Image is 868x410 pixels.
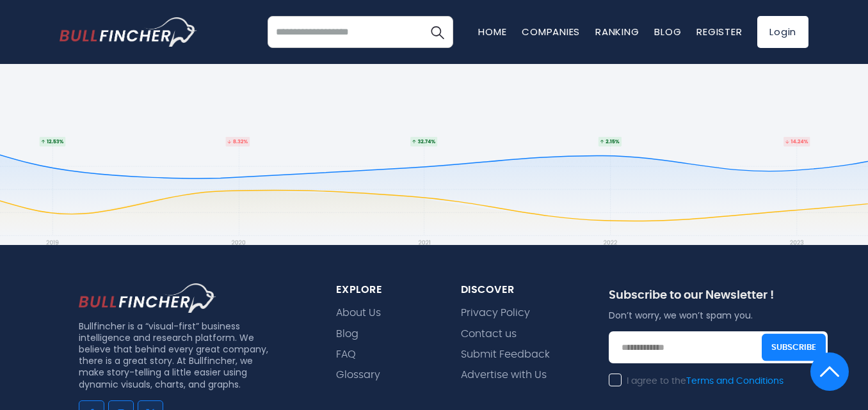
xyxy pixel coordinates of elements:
[60,17,197,47] img: bullfincher logo
[654,25,681,38] a: Blog
[686,377,784,386] a: Terms and Conditions
[461,328,517,340] a: Contact us
[79,283,216,313] img: footer logo
[461,307,530,319] a: Privacy Policy
[79,320,273,390] p: Bullfincher is a “visual-first” business intelligence and research platform. We believe that behi...
[595,25,639,38] a: Ranking
[696,25,742,38] a: Register
[609,310,828,321] p: Don’t worry, we won’t spam you.
[609,288,828,310] div: Subscribe to our Newsletter !
[478,25,506,38] a: Home
[336,349,356,361] a: FAQ
[60,17,197,47] a: Go to homepage
[757,16,808,48] a: Login
[421,16,453,48] button: Search
[762,334,826,361] button: Subscribe
[336,328,358,340] a: Blog
[461,283,578,297] div: Discover
[461,349,550,361] a: Submit Feedback
[522,25,580,38] a: Companies
[336,283,430,297] div: explore
[336,369,380,381] a: Glossary
[609,375,784,387] label: I agree to the
[336,307,381,319] a: About Us
[461,369,547,381] a: Advertise with Us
